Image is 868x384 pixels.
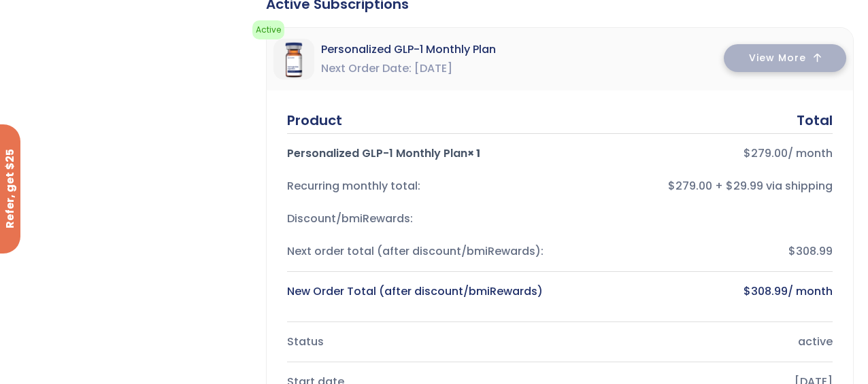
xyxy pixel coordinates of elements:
[287,282,549,301] div: New Order Total (after discount/bmiRewards)
[571,282,833,301] div: / month
[744,145,788,161] bdi: 279.00
[252,20,284,39] span: active
[287,177,549,196] div: Recurring monthly total:
[287,332,549,351] div: Status
[749,54,806,63] span: View More
[414,59,452,78] span: [DATE]
[744,283,751,299] span: $
[287,144,549,163] div: Personalized GLP-1 Monthly Plan
[571,332,833,351] div: active
[287,111,342,130] div: Product
[744,283,788,299] bdi: 308.99
[724,44,846,72] button: View More
[571,144,833,163] div: / month
[321,59,412,78] span: Next Order Date
[571,242,833,261] div: $308.99
[287,209,549,228] div: Discount/bmiRewards:
[287,242,549,261] div: Next order total (after discount/bmiRewards):
[797,111,833,130] div: Total
[273,39,314,80] img: Personalized GLP-1 Monthly Plan
[744,145,751,161] span: $
[571,177,833,196] div: $279.00 + $29.99 via shipping
[467,145,480,161] strong: × 1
